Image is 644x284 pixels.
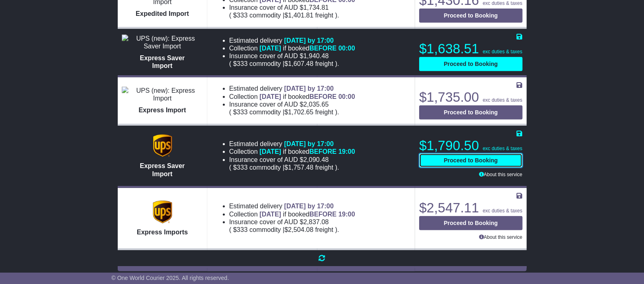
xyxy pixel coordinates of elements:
[229,100,329,108] span: Insurance cover of AUD $
[229,202,410,210] li: Estimated delivery
[284,203,334,210] span: [DATE] by 17:00
[229,11,339,19] span: ( ).
[419,41,522,57] p: $1,638.51
[229,37,410,44] li: Estimated delivery
[315,164,333,171] span: Freight
[237,12,248,19] span: 333
[283,164,284,171] span: |
[229,218,329,226] span: Insurance cover of AUD $
[249,164,281,171] span: Commodity
[310,93,337,100] span: BEFORE
[303,52,329,59] span: 1,940.48
[140,55,185,69] span: Express Saver Import
[419,200,522,216] p: $2,547.11
[229,93,410,100] li: Collection
[315,60,333,67] span: Freight
[288,109,313,116] span: 1,702.65
[419,9,522,23] button: Proceed to Booking
[249,226,281,233] span: Commodity
[259,93,355,100] span: if booked
[303,4,329,11] span: 1,734.81
[419,57,522,71] button: Proceed to Booking
[140,162,185,177] span: Express Saver Import
[338,148,355,155] span: 19:00
[112,275,229,281] span: © One World Courier 2025. All rights reserved.
[231,60,335,67] span: $ $
[237,60,248,67] span: 333
[229,44,410,52] li: Collection
[419,89,522,105] p: $1,735.00
[315,109,333,116] span: Freight
[338,45,355,52] span: 00:00
[288,60,313,67] span: 1,607.48
[137,229,188,236] span: Express Imports
[259,93,281,100] span: [DATE]
[284,140,334,147] span: [DATE] by 17:00
[229,210,410,218] li: Collection
[288,226,313,233] span: 2,504.08
[283,226,284,233] span: |
[284,85,334,92] span: [DATE] by 17:00
[303,101,329,108] span: 2,035.65
[229,164,339,171] span: ( ).
[231,226,335,233] span: $ $
[284,37,334,44] span: [DATE] by 17:00
[249,12,281,19] span: Commodity
[419,172,522,177] p: About this service
[419,138,522,154] p: $1,790.50
[310,148,337,155] span: BEFORE
[231,164,335,171] span: $ $
[229,52,329,60] span: Insurance cover of AUD $
[237,109,248,116] span: 333
[229,148,410,155] li: Collection
[231,12,335,19] span: $ $
[249,109,281,116] span: Commodity
[150,200,175,224] img: UPS: Express Imports
[259,211,281,218] span: [DATE]
[259,45,355,52] span: if booked
[150,133,175,158] img: UPS: Express Saver Import
[138,107,186,114] span: Express Import
[288,164,313,171] span: 1,757.48
[419,105,522,120] button: Proceed to Booking
[338,211,355,218] span: 19:00
[315,226,333,233] span: Freight
[229,4,329,11] span: Insurance cover of AUD $
[483,146,522,151] span: exc duties & taxes
[122,87,203,102] img: UPS (new): Express Import
[419,234,522,240] p: About this service
[136,10,189,17] span: Expedited Import
[338,93,355,100] span: 00:00
[259,148,355,155] span: if booked
[237,164,248,171] span: 333
[259,211,355,218] span: if booked
[259,148,281,155] span: [DATE]
[483,49,522,55] span: exc duties & taxes
[237,226,248,233] span: 333
[249,60,281,67] span: Commodity
[283,109,284,116] span: |
[231,109,335,116] span: $ $
[229,140,410,148] li: Estimated delivery
[310,211,337,218] span: BEFORE
[419,216,522,230] button: Proceed to Booking
[303,156,329,163] span: 2,090.48
[310,45,337,52] span: BEFORE
[229,108,339,116] span: ( ).
[419,153,522,168] button: Proceed to Booking
[229,60,339,68] span: ( ).
[259,45,281,52] span: [DATE]
[303,218,329,225] span: 2,837.08
[283,60,284,67] span: |
[483,0,522,6] span: exc duties & taxes
[288,12,313,19] span: 1,401.81
[283,12,284,19] span: |
[229,226,339,234] span: ( ).
[229,85,410,92] li: Estimated delivery
[315,12,333,19] span: Freight
[122,35,203,50] img: UPS (new): Express Saver Import
[229,156,329,164] span: Insurance cover of AUD $
[483,97,522,103] span: exc duties & taxes
[483,208,522,214] span: exc duties & taxes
